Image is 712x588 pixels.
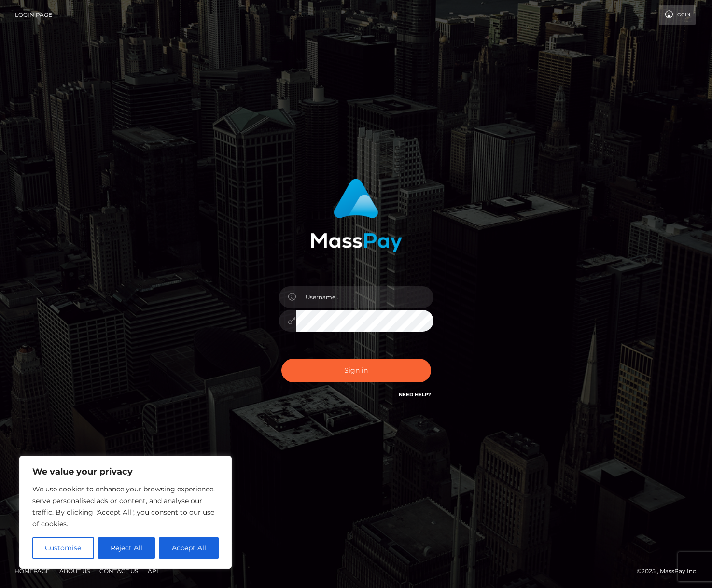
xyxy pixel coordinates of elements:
[56,563,94,578] a: About Us
[96,563,142,578] a: Contact Us
[11,563,54,578] a: Homepage
[296,286,433,308] input: Username...
[159,537,219,559] button: Accept All
[637,566,705,576] div: © 2025 , MassPay Inc.
[144,563,162,578] a: API
[32,537,94,559] button: Customise
[310,179,402,252] img: MassPay Login
[399,392,431,398] a: Need Help?
[32,483,219,530] p: We use cookies to enhance your browsing experience, serve personalised ads or content, and analys...
[19,456,232,569] div: We value your privacy
[98,537,155,559] button: Reject All
[15,5,52,25] a: Login Page
[32,466,219,477] p: We value your privacy
[281,359,431,382] button: Sign in
[659,5,696,25] a: Login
